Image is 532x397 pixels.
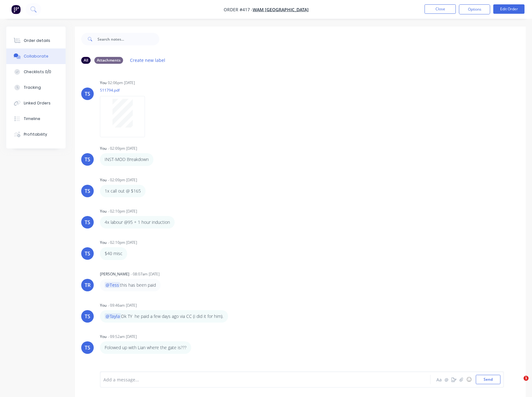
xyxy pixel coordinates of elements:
[24,69,51,75] div: Checklists 0/0
[105,219,170,225] p: 4x labour @95 + 1 hour induction
[108,80,135,86] div: 02:06pm [DATE]
[105,313,223,319] p: Ok TY he paid a few days ago via CC (i did it for him).
[24,38,50,43] div: Order details
[6,48,66,64] button: Collaborate
[108,177,137,183] div: - 02:09pm [DATE]
[6,95,66,111] button: Linked Orders
[108,240,137,245] div: - 02:10pm [DATE]
[108,303,137,308] div: - 09:46am [DATE]
[94,57,123,64] div: Attachments
[105,282,156,288] p: this has been paid
[85,281,91,289] div: TR
[100,334,107,339] div: You
[11,5,21,14] img: Factory
[85,90,90,98] div: TS
[6,111,66,127] button: Timeline
[108,146,137,151] div: - 02:09pm [DATE]
[85,344,90,351] div: TS
[105,250,122,257] p: $40 misc
[493,4,525,14] button: Edit Order
[105,156,149,163] p: INST-MOD Breakdown
[24,85,41,90] div: Tracking
[131,271,160,277] div: - 08:07am [DATE]
[85,187,90,195] div: TS
[100,88,151,93] p: S11794.pdf
[6,80,66,95] button: Tracking
[97,33,159,45] input: Search notes...
[524,376,529,381] span: 1
[253,7,309,13] a: WAM [GEOGRAPHIC_DATA]
[476,375,500,384] button: Send
[6,33,66,48] button: Order details
[100,240,107,245] div: You
[108,209,137,214] div: - 02:10pm [DATE]
[105,344,186,351] p: Folowed up with Lian where the gate is???
[100,209,107,214] div: You
[105,282,120,288] span: @Tess
[105,188,141,194] p: 1x call out @ $165
[24,116,40,122] div: Timeline
[85,156,90,163] div: TS
[100,80,107,86] div: You
[443,376,450,383] button: @
[6,127,66,142] button: Profitability
[85,219,90,226] div: TS
[224,7,253,13] span: Order #417 -
[511,376,526,391] iframe: Intercom live chat
[105,313,121,319] span: @Tayla
[100,177,107,183] div: You
[81,57,91,64] div: All
[24,53,48,59] div: Collaborate
[100,146,107,151] div: You
[425,4,456,14] button: Close
[6,64,66,80] button: Checklists 0/0
[459,4,490,14] button: Options
[465,376,473,383] button: ☺
[100,271,129,277] div: [PERSON_NAME]
[24,132,47,137] div: Profitability
[100,303,107,308] div: You
[85,313,90,320] div: TS
[85,250,90,257] div: TS
[435,376,443,383] button: Aa
[108,334,137,339] div: - 09:52am [DATE]
[24,100,51,106] div: Linked Orders
[127,56,169,64] button: Create new label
